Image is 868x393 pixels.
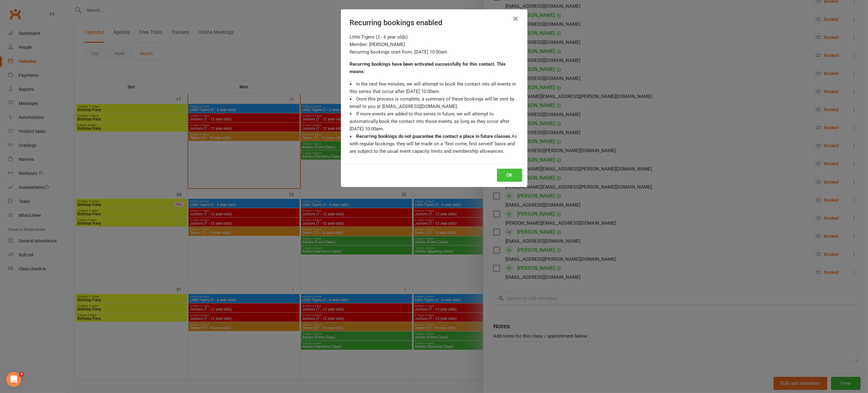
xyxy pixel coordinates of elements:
[350,110,518,133] li: If more events are added to this series in future, we will attempt to automatically book the cont...
[350,61,506,74] strong: Recurring bookings have been activated successfully for this contact. This means:
[350,133,518,155] li: As with regular bookings, they will be made on a "first come, first served" basis and are subject...
[19,372,24,377] span: 4
[356,133,512,139] strong: Recurring bookings do not guarantee the contact a place in future classes.
[350,48,518,56] div: Recurring bookings start from: [DATE] 10:00am
[511,14,521,24] button: Close
[350,80,518,95] li: In the next few minutes, we will attempt to book the contact into all events in this series that ...
[6,372,21,387] iframe: Intercom live chat
[350,95,518,110] li: Once this process is complete, a summary of these bookings will be sent by email to you at [EMAIL...
[350,41,518,48] div: Member: [PERSON_NAME]
[350,18,518,27] h4: Recurring bookings enabled
[497,169,522,182] button: OK
[350,33,518,41] div: Little Tigers (3 - 6 year olds)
